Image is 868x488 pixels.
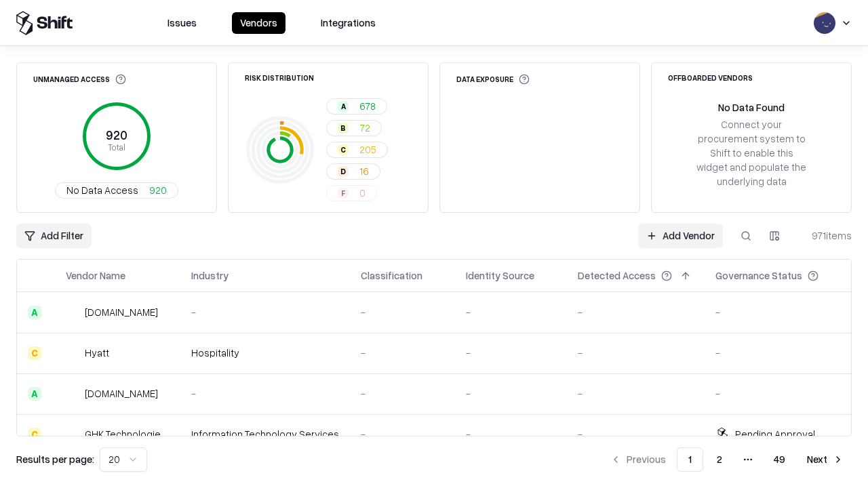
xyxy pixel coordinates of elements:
[85,427,170,441] div: GHK Technologies Inc.
[149,183,167,197] span: 920
[16,224,92,248] button: Add Filter
[28,346,41,360] div: C
[361,386,444,401] div: -
[66,306,79,319] img: intrado.com
[66,387,79,401] img: primesec.co.il
[359,142,376,157] span: 205
[359,164,369,178] span: 16
[361,305,444,319] div: -
[326,142,388,158] button: C205
[718,100,785,115] div: No Data Found
[677,447,703,472] button: 1
[232,12,285,34] button: Vendors
[338,166,349,177] div: D
[338,123,349,134] div: B
[85,386,158,401] div: [DOMAIN_NAME]
[797,228,852,243] div: 971 items
[763,447,796,472] button: 49
[191,268,229,283] div: Industry
[326,120,382,136] button: B72
[85,346,109,360] div: Hyatt
[359,99,376,113] span: 678
[715,268,802,283] div: Governance Status
[638,224,723,248] a: Add Vendor
[191,305,339,319] div: -
[359,121,370,135] span: 72
[33,74,126,85] div: Unmanaged Access
[28,387,41,401] div: A
[466,386,556,401] div: -
[715,305,840,319] div: -
[159,12,205,34] button: Issues
[28,428,41,441] div: C
[191,427,339,441] div: Information Technology Services
[66,268,125,283] div: Vendor Name
[361,427,444,441] div: -
[578,427,694,441] div: -
[456,74,530,85] div: Data Exposure
[326,163,380,180] button: D16
[578,305,694,319] div: -
[361,268,422,283] div: Classification
[715,386,840,401] div: -
[578,386,694,401] div: -
[466,346,556,360] div: -
[106,127,127,142] tspan: 920
[313,12,384,34] button: Integrations
[361,346,444,360] div: -
[191,346,339,360] div: Hospitality
[108,142,125,152] tspan: Total
[735,427,815,441] div: Pending Approval
[85,305,158,319] div: [DOMAIN_NAME]
[578,346,694,360] div: -
[602,447,852,472] nav: pagination
[799,447,852,472] button: Next
[66,183,138,197] span: No Data Access
[668,74,753,81] div: Offboarded Vendors
[16,452,94,466] p: Results per page:
[55,182,178,199] button: No Data Access920
[695,117,808,189] div: Connect your procurement system to Shift to enable this widget and populate the underlying data
[326,98,387,115] button: A678
[466,268,534,283] div: Identity Source
[466,305,556,319] div: -
[66,428,79,441] img: GHK Technologies Inc.
[578,268,656,283] div: Detected Access
[338,101,349,112] div: A
[28,306,41,319] div: A
[245,74,314,81] div: Risk Distribution
[466,427,556,441] div: -
[706,447,733,472] button: 2
[715,346,840,360] div: -
[338,144,349,155] div: C
[66,346,79,360] img: Hyatt
[191,386,339,401] div: -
